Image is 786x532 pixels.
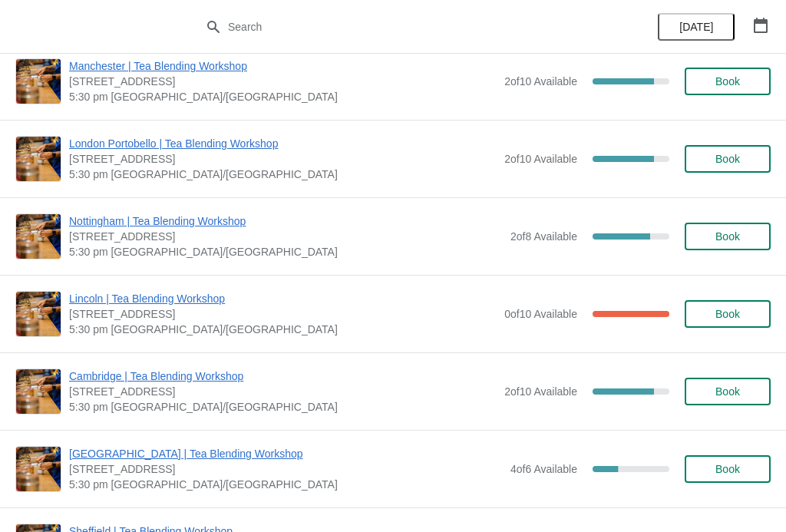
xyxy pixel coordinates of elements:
[69,322,497,337] span: 5:30 pm [GEOGRAPHIC_DATA]/[GEOGRAPHIC_DATA]
[510,463,577,475] span: 4 of 6 Available
[69,384,497,399] span: [STREET_ADDRESS]
[715,463,740,475] span: Book
[69,74,497,89] span: [STREET_ADDRESS]
[69,399,497,415] span: 5:30 pm [GEOGRAPHIC_DATA]/[GEOGRAPHIC_DATA]
[69,213,503,229] span: Nottingham | Tea Blending Workshop
[69,446,503,461] span: [GEOGRAPHIC_DATA] | Tea Blending Workshop
[715,230,740,243] span: Book
[69,229,503,244] span: [STREET_ADDRESS]
[658,13,735,41] button: [DATE]
[69,291,497,306] span: Lincoln | Tea Blending Workshop
[715,153,740,165] span: Book
[510,230,577,243] span: 2 of 8 Available
[69,368,497,384] span: Cambridge | Tea Blending Workshop
[679,21,713,33] span: [DATE]
[504,75,577,88] span: 2 of 10 Available
[69,477,503,492] span: 5:30 pm [GEOGRAPHIC_DATA]/[GEOGRAPHIC_DATA]
[504,385,577,398] span: 2 of 10 Available
[16,137,61,181] img: London Portobello | Tea Blending Workshop | 158 Portobello Rd, London W11 2EB, UK | 5:30 pm Europ...
[69,136,497,151] span: London Portobello | Tea Blending Workshop
[69,461,503,477] span: [STREET_ADDRESS]
[685,300,771,328] button: Book
[16,369,61,414] img: Cambridge | Tea Blending Workshop | 8-9 Green Street, Cambridge, CB2 3JU | 5:30 pm Europe/London
[69,306,497,322] span: [STREET_ADDRESS]
[685,68,771,95] button: Book
[69,167,497,182] span: 5:30 pm [GEOGRAPHIC_DATA]/[GEOGRAPHIC_DATA]
[69,58,497,74] span: Manchester | Tea Blending Workshop
[16,214,61,259] img: Nottingham | Tea Blending Workshop | 24 Bridlesmith Gate, Nottingham NG1 2GQ, UK | 5:30 pm Europe...
[715,75,740,88] span: Book
[16,292,61,336] img: Lincoln | Tea Blending Workshop | 30 Sincil Street, Lincoln, LN5 7ET | 5:30 pm Europe/London
[715,308,740,320] span: Book
[16,447,61,491] img: London Covent Garden | Tea Blending Workshop | 11 Monmouth St, London, WC2H 9DA | 5:30 pm Europe/...
[227,13,589,41] input: Search
[69,151,497,167] span: [STREET_ADDRESS]
[504,153,577,165] span: 2 of 10 Available
[16,59,61,104] img: Manchester | Tea Blending Workshop | 57 Church St, Manchester, M4 1PD | 5:30 pm Europe/London
[685,145,771,173] button: Book
[685,378,771,405] button: Book
[685,223,771,250] button: Book
[715,385,740,398] span: Book
[69,244,503,259] span: 5:30 pm [GEOGRAPHIC_DATA]/[GEOGRAPHIC_DATA]
[504,308,577,320] span: 0 of 10 Available
[685,455,771,483] button: Book
[69,89,497,104] span: 5:30 pm [GEOGRAPHIC_DATA]/[GEOGRAPHIC_DATA]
